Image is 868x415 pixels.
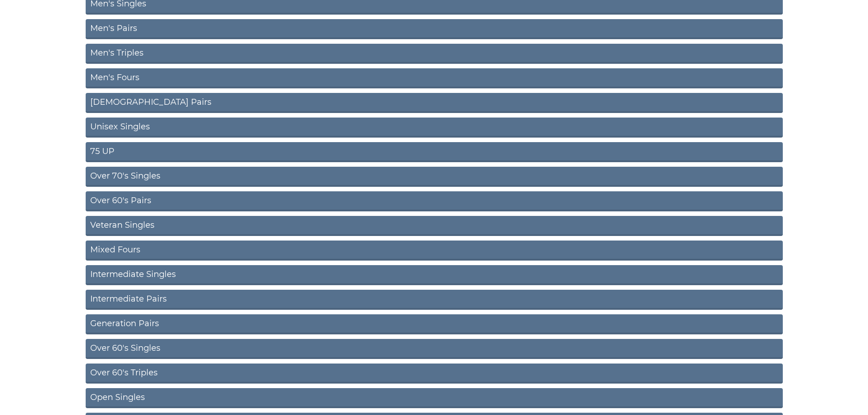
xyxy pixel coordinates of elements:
[86,241,783,261] a: Mixed Fours
[86,118,783,138] a: Unisex Singles
[86,167,783,187] a: Over 70's Singles
[86,191,783,211] a: Over 60's Pairs
[86,364,783,384] a: Over 60's Triples
[86,290,783,310] a: Intermediate Pairs
[86,68,783,88] a: Men's Fours
[86,142,783,162] a: 75 UP
[86,19,783,39] a: Men's Pairs
[86,314,783,334] a: Generation Pairs
[86,265,783,285] a: Intermediate Singles
[86,388,783,408] a: Open Singles
[86,93,783,113] a: [DEMOGRAPHIC_DATA] Pairs
[86,44,783,64] a: Men's Triples
[86,339,783,359] a: Over 60's Singles
[86,216,783,236] a: Veteran Singles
